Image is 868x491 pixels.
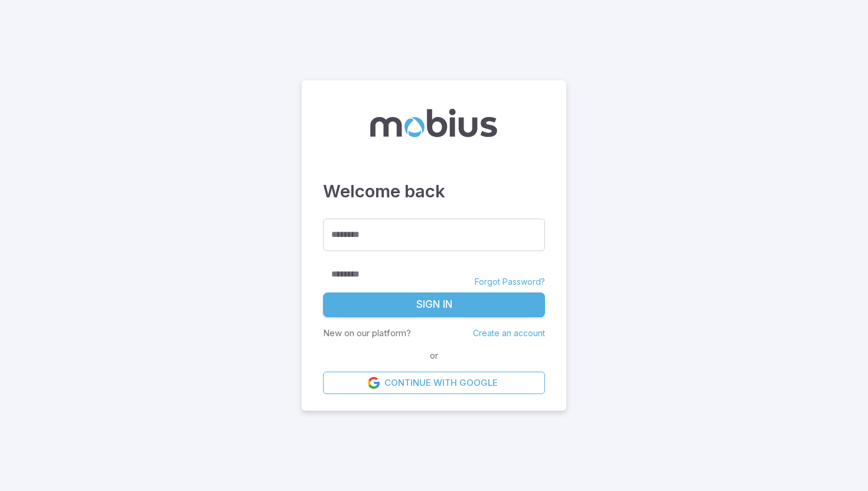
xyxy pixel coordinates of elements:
[323,178,545,204] h3: Welcome back
[323,292,545,317] button: Sign In
[323,327,411,340] p: New on our platform?
[475,276,545,288] a: Forgot Password?
[473,328,545,338] a: Create an account
[323,372,545,394] a: Continue with Google
[427,349,441,362] span: or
